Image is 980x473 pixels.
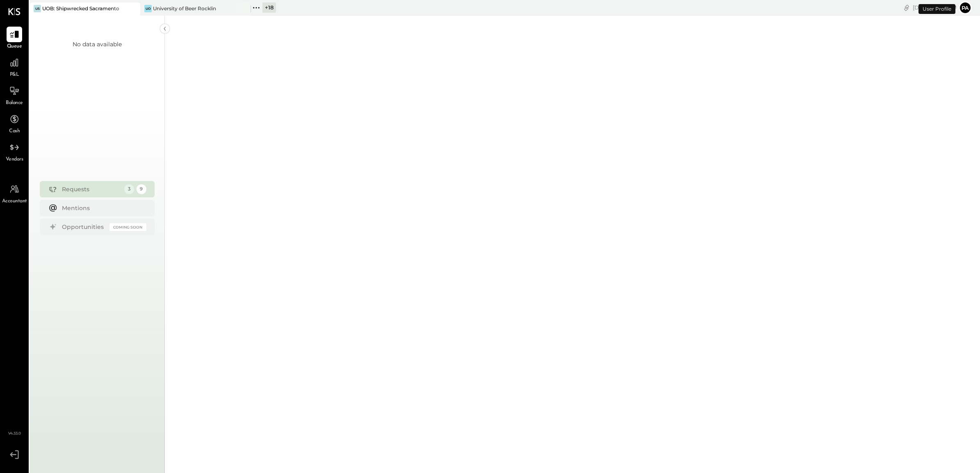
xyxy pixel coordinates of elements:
div: University of Beer Rocklin [153,5,216,12]
div: US [34,5,41,12]
div: + 18 [262,2,276,13]
span: Queue [7,43,22,50]
div: 9 [137,184,146,194]
span: Accountant [2,198,27,205]
div: Opportunities [62,223,105,231]
span: Vendors [6,156,23,163]
div: Requests [62,185,120,193]
span: P&L [10,71,19,79]
div: Coming Soon [109,223,146,231]
div: copy link [903,3,911,12]
a: Vendors [0,140,28,163]
div: [DATE] [913,4,957,11]
a: Cash [0,111,28,135]
div: Mentions [62,204,142,212]
div: UOB: Shipwrecked Sacramento [42,5,119,12]
div: No data available [73,40,122,48]
span: Cash [9,128,20,135]
span: Balance [6,100,23,107]
a: Balance [0,83,28,107]
button: Pa [959,1,972,14]
div: 3 [124,184,134,194]
div: Uo [144,5,152,12]
a: P&L [0,55,28,79]
a: Queue [0,27,28,50]
div: User Profile [918,4,955,14]
a: Accountant [0,181,28,205]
